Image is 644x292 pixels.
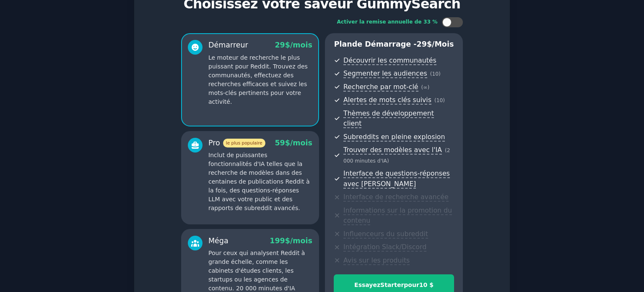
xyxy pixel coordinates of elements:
[285,41,290,49] font: $
[380,281,404,288] font: Starter
[428,84,430,90] font: )
[387,158,389,164] font: )
[290,139,312,147] font: /mois
[432,71,439,77] font: 10
[343,169,450,188] font: Interface de questions-réponses avec [PERSON_NAME]
[208,139,220,147] font: Pro
[343,256,410,264] font: Avis sur les produits
[343,193,448,201] font: Interface de recherche avancée
[285,237,290,245] font: $
[226,140,262,145] font: le plus populaire
[343,230,428,238] font: Influenceurs du subreddit
[208,152,309,211] font: Inclut de puissantes fonctionnalités d'IA telles que la recherche de modèles dans des centaines d...
[290,41,312,49] font: /mois
[434,97,436,103] font: (
[208,41,248,49] font: Démarreur
[343,243,426,251] font: Intégration Slack/Discord
[421,84,423,90] font: (
[352,40,417,48] font: de démarrage -
[275,41,285,49] font: 29
[445,147,447,153] font: (
[436,97,443,103] font: 10
[343,147,450,164] font: 2 000 minutes d'IA
[419,281,434,288] font: 10 $
[290,237,312,245] font: /mois
[343,133,445,141] font: Subreddits en pleine explosion
[343,56,436,64] font: Découvrir les communautés
[404,281,419,288] font: pour
[427,40,432,48] font: $
[285,139,290,147] font: $
[417,40,427,48] font: 29
[343,69,427,77] font: Segmenter les audiences
[343,109,434,128] font: Thèmes de développement client
[430,71,432,77] font: (
[439,71,441,77] font: )
[208,54,308,105] font: Le moteur de recherche le plus puissant pour Reddit. Trouvez des communautés, effectuez des reche...
[343,83,418,91] font: Recherche par mot-clé
[343,146,442,154] font: Trouver des modèles avec l'IA
[423,84,427,90] font: ∞
[343,206,452,225] font: Informations sur la promotion du contenu
[334,40,352,48] font: Plan
[354,281,380,288] font: Essayez
[275,139,285,147] font: 59
[270,237,285,245] font: 199
[337,19,438,25] font: Activer la remise annuelle de 33 %
[443,97,445,103] font: )
[432,40,454,48] font: /mois
[343,96,431,104] font: Alertes de mots clés suivis
[208,237,229,245] font: Méga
